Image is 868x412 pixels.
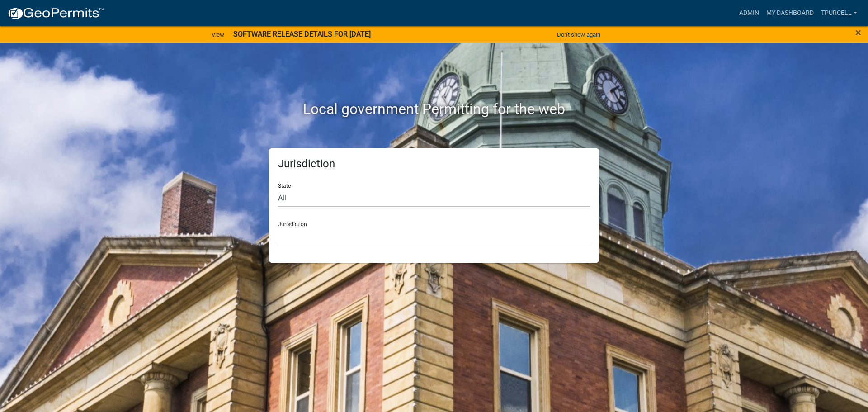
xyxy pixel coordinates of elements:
h5: Jurisdiction [278,157,590,170]
a: Tpurcell [817,5,861,22]
button: Close [855,27,861,38]
h2: Local government Permitting for the web [183,100,685,118]
a: View [208,27,228,42]
button: Don't show again [553,27,604,42]
a: Admin [736,5,763,22]
strong: SOFTWARE RELEASE DETAILS FOR [DATE] [233,30,371,38]
a: My Dashboard [763,5,817,22]
span: × [855,26,861,39]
